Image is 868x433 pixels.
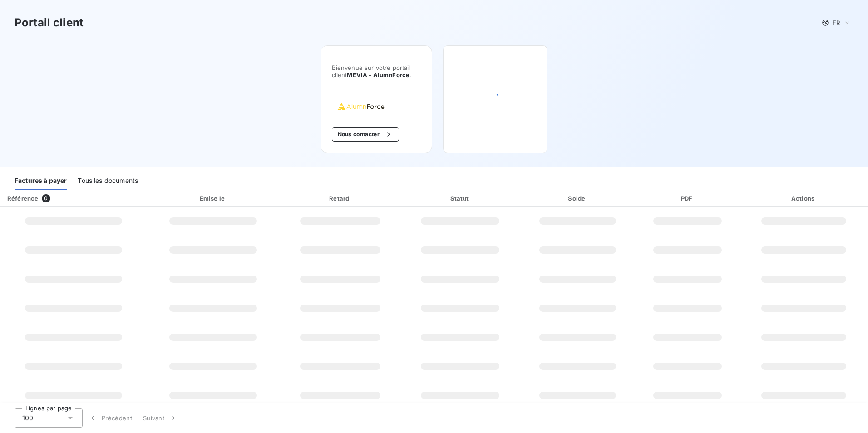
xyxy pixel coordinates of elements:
[78,171,138,190] div: Tous les documents
[403,194,518,203] div: Statut
[7,195,38,202] div: Référence
[138,408,183,428] button: Suivant
[522,194,634,203] div: Solde
[833,19,840,26] span: FR
[332,100,390,113] img: Company logo
[149,194,278,203] div: Émise le
[22,413,33,423] span: 100
[637,194,738,203] div: PDF
[332,127,399,142] button: Nous contacter
[741,194,866,203] div: Actions
[83,408,138,428] button: Précédent
[347,71,409,79] span: MEVIA - AlumnForce
[332,64,421,79] span: Bienvenue sur votre portail client .
[15,171,67,190] div: Factures à payer
[15,15,84,31] h3: Portail client
[281,194,399,203] div: Retard
[42,194,50,202] span: 0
